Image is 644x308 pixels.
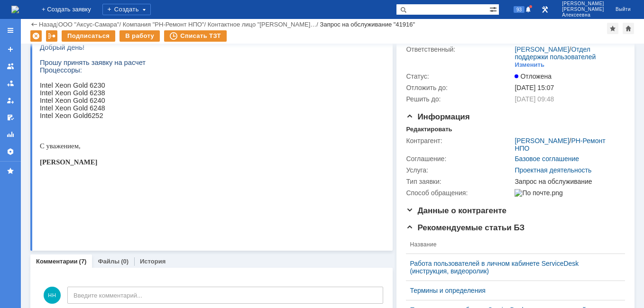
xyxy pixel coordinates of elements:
[6,83,217,91] span: Intel Xeon Gold 6248
[539,4,551,15] a: Перейти в интерфейс администратора
[3,93,18,108] a: Мои заявки
[406,95,513,103] div: Решить до:
[623,23,634,34] div: Сделать домашней страницей
[515,84,621,91] div: [DATE] 15:07
[30,30,42,42] div: Удалить
[406,45,513,53] div: Ответственный:
[27,55,174,64] strong: [EMAIL_ADDRESS][DOMAIN_NAME]
[54,115,70,123] span: 6252
[123,21,208,28] div: /
[489,4,499,13] span: Расширенный поиск
[607,23,618,34] div: Добавить в избранное
[406,206,506,215] span: Данные о контрагенте
[208,21,320,28] div: /
[9,70,205,76] span: Email отправителя: [PERSON_NAME][EMAIL_ADDRESS][DOMAIN_NAME]
[515,189,562,197] img: По почте.png
[3,42,18,57] a: Создать заявку
[6,115,54,123] span: Intel Xeon Gold
[71,83,217,91] span: - не сможем предложить,
[58,21,120,28] a: ООО "Аксус-Самара"
[153,82,217,91] span: в качестве замены:
[515,137,621,152] div: /
[27,173,174,183] strong: [EMAIL_ADDRESS][DOMAIN_NAME]
[69,115,149,123] span: - не сможем предложить
[562,12,604,18] span: Алексеевна
[102,4,151,15] div: Создать
[3,127,18,142] a: Отчеты
[406,112,469,121] span: Информация
[98,258,120,265] a: Файлы
[406,189,513,197] div: Способ обращения:
[3,110,18,125] a: Мои согласования
[410,287,614,294] a: Термины и определения
[36,258,78,265] a: Комментарии
[27,175,174,182] a: [EMAIL_ADDRESS][DOMAIN_NAME]
[320,21,415,28] div: Запрос на обслуживание "41916"
[39,21,56,28] a: Назад
[27,45,174,54] strong: [EMAIL_ADDRESS][DOMAIN_NAME]
[406,126,452,133] div: Редактировать
[6,67,153,74] span: Intel Xeon Gold 6240 - не сможем предложить
[56,20,58,27] div: |
[121,258,129,265] div: (0)
[562,1,604,7] span: [PERSON_NAME]
[406,166,513,174] div: Услуга:
[515,45,569,53] a: [PERSON_NAME]
[3,59,18,74] a: Заявки на командах
[3,144,18,159] a: Настройки
[515,166,591,174] a: Проектная деятельность
[406,236,617,254] th: Название
[11,6,19,13] img: logo
[140,258,166,265] a: История
[515,45,621,61] div: /
[3,76,18,91] a: Заявки в моей ответственности
[123,21,204,28] a: Компания "РН-Ремонт НПО"
[27,56,174,64] a: [EMAIL_ADDRESS][DOMAIN_NAME]
[406,72,513,80] div: Статус:
[515,95,554,103] span: [DATE] 09:48
[410,260,614,275] a: Работа пользователей в личном кабинете ServiceDesk (инструкция, видеоролик)
[515,178,621,185] div: Запрос на обслуживание
[406,137,513,145] div: Контрагент:
[406,178,513,185] div: Тип заявки:
[515,61,544,69] div: Изменить
[27,46,174,54] a: [EMAIL_ADDRESS][DOMAIN_NAME]
[515,45,596,61] a: Отдел поддержки пользователей
[9,87,205,93] span: Email отправителя: [PERSON_NAME][EMAIL_ADDRESS][DOMAIN_NAME]
[406,223,524,232] span: Рекомендуемые статьи БЗ
[515,137,605,152] a: РН-Ремонт НПО
[515,155,579,163] a: Базовое соглашение
[58,21,123,28] div: /
[406,84,513,91] div: Отложить до:
[515,137,569,145] a: [PERSON_NAME]
[44,287,61,304] span: НН
[79,258,87,265] div: (7)
[406,155,513,163] div: Соглашение:
[562,7,604,12] span: [PERSON_NAME]
[11,6,19,13] a: Перейти на домашнюю страницу
[6,35,72,42] span: Intel Xeon Gold 6238
[46,30,57,42] div: Работа с массовостью
[208,21,317,28] a: Контактное лицо "[PERSON_NAME]…
[514,6,524,13] span: 93
[515,72,552,80] span: Отложена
